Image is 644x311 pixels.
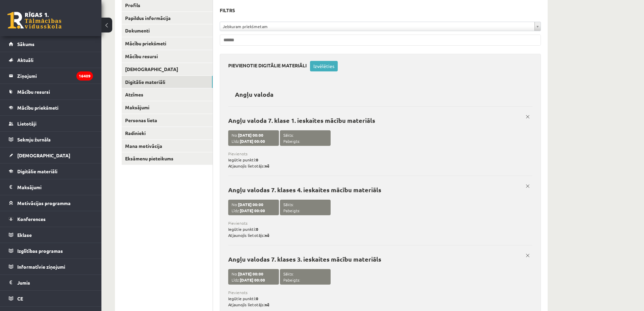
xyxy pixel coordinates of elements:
[122,152,213,165] a: Eksāmenu pieteikums
[17,120,37,127] span: Lietotāji
[238,202,263,207] strong: [DATE] 00:00
[9,179,93,195] a: Maksājumi
[280,200,331,215] span: Sākts: Pabeigts:
[228,186,527,193] p: Angļu valodas 7. klases 4. ieskaites mācību materiāls
[9,243,93,259] a: Izglītības programas
[122,12,213,24] a: Papildus informācija
[9,132,93,147] a: Sekmju žurnāls
[122,127,213,139] a: Radinieki
[228,163,269,169] span: Atjaunojis lietotājs:
[17,57,33,63] span: Aktuāli
[17,200,71,206] span: Motivācijas programma
[9,163,93,179] a: Digitālie materiāli
[9,291,93,306] a: CE
[228,302,269,307] span: Atjaunojis lietotājs:
[9,116,93,131] a: Lietotāji
[9,211,93,227] a: Konferences
[523,251,532,260] a: x
[523,112,532,121] a: x
[17,295,23,302] span: CE
[7,12,62,29] a: Rīgas 1. Tālmācības vidusskola
[265,163,269,169] strong: nē
[17,216,46,222] span: Konferences
[310,61,338,71] a: Izvēlēties
[228,269,279,285] span: No: Līdz:
[17,248,63,254] span: Izglītības programas
[228,86,280,102] h2: Angļu valoda
[240,277,265,283] strong: [DATE] 00:00
[17,280,30,286] span: Jumis
[17,152,70,158] span: [DEMOGRAPHIC_DATA]
[265,232,269,238] strong: nē
[228,130,279,146] span: No: Līdz:
[228,256,527,263] p: Angļu valodas 7. klases 3. ieskaites mācību materiāls
[9,100,93,115] a: Mācību priekšmeti
[9,52,93,68] a: Aktuāli
[17,41,34,47] span: Sākums
[9,68,93,84] a: Ziņojumi16409
[238,132,263,138] strong: [DATE] 00:00
[9,227,93,243] a: Eklase
[17,68,93,84] legend: Ziņojumi
[17,168,57,174] span: Digitālie materiāli
[122,114,213,127] a: Personas lieta
[122,63,213,75] a: [DEMOGRAPHIC_DATA]
[228,157,258,162] span: Iegūtie punkti:
[228,232,269,238] span: Atjaunojis lietotājs:
[17,89,50,95] span: Mācību resursi
[122,37,213,50] a: Mācību priekšmeti
[9,84,93,99] a: Mācību resursi
[228,61,310,68] h3: Pievienotie digitālie materiāli
[228,296,258,301] span: Iegūtie punkti:
[256,157,258,162] strong: 0
[256,226,258,232] strong: 0
[223,22,532,31] span: Jebkuram priekšmetam
[17,264,65,270] span: Informatīvie ziņojumi
[240,138,265,144] strong: [DATE] 00:00
[228,151,527,157] span: Pievienots
[228,220,527,226] span: Pievienots
[17,179,93,195] legend: Maksājumi
[280,130,331,146] span: Sākts: Pabeigts:
[9,275,93,290] a: Jumis
[9,36,93,52] a: Sākums
[9,259,93,274] a: Informatīvie ziņojumi
[9,195,93,211] a: Motivācijas programma
[523,181,532,191] a: x
[228,117,527,124] p: Angļu valoda 7. klase 1. ieskaites mācību materiāls
[122,76,213,88] a: Digitālie materiāli
[122,88,213,101] a: Atzīmes
[265,302,269,307] strong: nē
[280,269,331,285] span: Sākts: Pabeigts:
[220,6,533,15] h3: Filtrs
[76,71,93,81] i: 16409
[228,200,279,215] span: No: Līdz:
[122,140,213,152] a: Mana motivācija
[17,232,32,238] span: Eklase
[220,22,541,31] a: Jebkuram priekšmetam
[9,148,93,163] a: [DEMOGRAPHIC_DATA]
[122,101,213,114] a: Maksājumi
[240,208,265,213] strong: [DATE] 00:00
[17,136,51,142] span: Sekmju žurnāls
[122,24,213,37] a: Dokumenti
[17,105,58,111] span: Mācību priekšmeti
[238,271,263,276] strong: [DATE] 00:00
[228,226,258,232] span: Iegūtie punkti:
[122,50,213,63] a: Mācību resursi
[256,296,258,301] strong: 0
[228,289,527,295] span: Pievienots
